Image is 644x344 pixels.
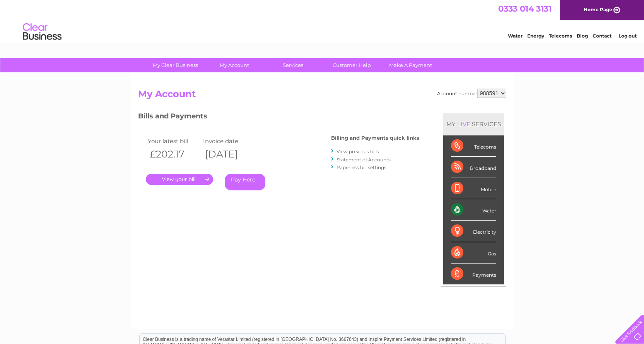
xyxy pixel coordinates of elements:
[456,120,472,128] div: LIVE
[337,157,391,163] a: Statement of Accounts
[451,221,496,242] div: Electricity
[549,33,572,39] a: Telecoms
[22,20,62,44] img: logo.png
[498,4,552,14] a: 0333 014 3131
[451,178,496,199] div: Mobile
[577,33,588,39] a: Blog
[451,264,496,284] div: Payments
[443,113,504,135] div: MY SERVICES
[451,157,496,178] div: Broadband
[201,146,257,162] th: [DATE]
[138,89,506,103] h2: My Account
[143,58,207,72] a: My Clear Business
[331,135,419,141] h4: Billing and Payments quick links
[225,174,265,190] a: Pay Here
[202,58,266,72] a: My Account
[337,164,386,170] a: Paperless bill settings
[261,58,325,72] a: Services
[451,135,496,157] div: Telecoms
[146,174,213,185] a: .
[508,33,523,39] a: Water
[146,136,202,146] td: Your latest bill
[618,33,637,39] a: Log out
[140,4,505,38] div: Clear Business is a trading name of Verastar Limited (registered in [GEOGRAPHIC_DATA] No. 3667643...
[320,58,384,72] a: Customer Help
[337,149,379,154] a: View previous bills
[201,136,257,146] td: Invoice date
[451,242,496,264] div: Gas
[437,89,506,98] div: Account number
[379,58,442,72] a: Make A Payment
[593,33,612,39] a: Contact
[146,146,202,162] th: £202.17
[138,111,419,124] h3: Bills and Payments
[451,199,496,221] div: Water
[527,33,544,39] a: Energy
